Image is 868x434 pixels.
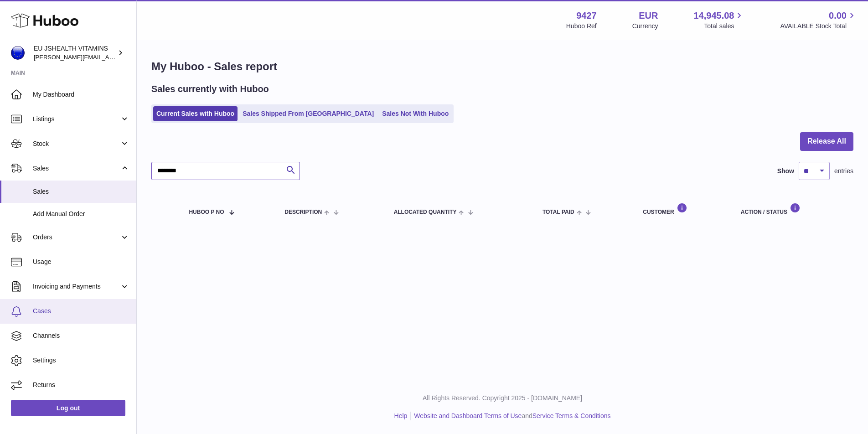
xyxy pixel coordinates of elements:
span: 14,945.08 [693,10,734,22]
span: Stock [33,139,120,148]
span: Huboo P no [189,209,224,215]
span: ALLOCATED Quantity [394,209,457,215]
a: 14,945.08 Total sales [693,10,744,31]
div: Customer [643,203,723,215]
li: and [411,412,610,420]
a: Service Terms & Conditions [532,412,611,419]
a: 0.00 AVAILABLE Stock Total [780,10,857,31]
span: Channels [33,331,129,340]
button: Release All [800,132,853,151]
span: Sales [33,164,120,173]
strong: EUR [639,10,658,22]
span: Cases [33,307,129,315]
span: Total paid [542,209,574,215]
a: Current Sales with Huboo [153,106,238,121]
span: Returns [33,381,129,389]
span: 0.00 [829,10,847,22]
div: EU JSHEALTH VITAMINS [34,44,116,62]
strong: 9427 [576,10,597,22]
span: AVAILABLE Stock Total [780,22,857,31]
a: Sales Not With Huboo [379,106,452,121]
span: Usage [33,258,129,266]
span: Description [284,209,322,215]
span: Add Manual Order [33,210,129,218]
span: My Dashboard [33,90,129,99]
div: Huboo Ref [566,22,597,31]
label: Show [777,167,794,176]
div: Currency [632,22,658,31]
span: Listings [33,115,120,124]
div: Action / Status [741,203,844,215]
img: laura@jessicasepel.com [11,46,25,60]
span: Total sales [704,22,744,31]
span: Settings [33,356,129,365]
span: Sales [33,187,129,196]
p: All Rights Reserved. Copyright 2025 - [DOMAIN_NAME] [144,394,861,403]
h2: Sales currently with Huboo [151,83,269,95]
span: [PERSON_NAME][EMAIL_ADDRESS][DOMAIN_NAME] [34,53,183,61]
span: entries [834,167,853,176]
a: Help [394,412,408,419]
span: Invoicing and Payments [33,282,120,291]
span: Orders [33,233,120,242]
a: Website and Dashboard Terms of Use [414,412,522,419]
h1: My Huboo - Sales report [151,59,853,74]
a: Sales Shipped From [GEOGRAPHIC_DATA] [239,106,377,121]
a: Log out [11,400,125,416]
